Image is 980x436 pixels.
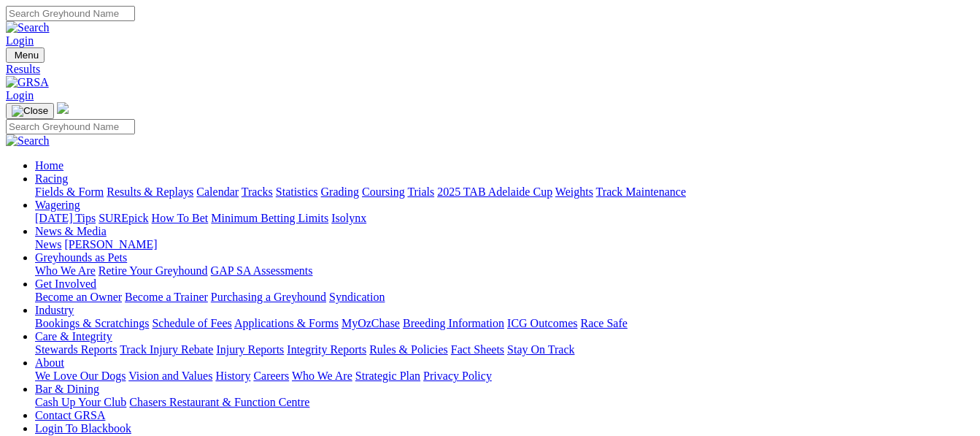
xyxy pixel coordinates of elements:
img: GRSA [6,76,49,89]
div: Care & Integrity [35,343,974,356]
a: Chasers Restaurant & Function Centre [129,396,309,408]
a: Stay On Track [507,343,574,356]
a: How To Bet [152,212,209,224]
a: Login To Blackbook [35,422,131,435]
a: Bookings & Scratchings [35,317,149,329]
div: About [35,370,974,383]
a: Contact GRSA [35,409,105,421]
a: MyOzChase [342,317,400,329]
a: Weights [555,186,593,198]
a: SUREpick [99,212,148,224]
input: Search [6,6,135,21]
a: Cash Up Your Club [35,396,126,408]
a: Strategic Plan [355,370,420,382]
a: Become a Trainer [125,291,208,303]
img: Search [6,134,50,148]
a: About [35,356,64,369]
a: Vision and Values [128,370,212,382]
div: Greyhounds as Pets [35,264,974,278]
a: Calendar [196,186,239,198]
a: Login [6,89,34,102]
a: Tracks [242,186,273,198]
span: Menu [15,50,39,61]
a: Industry [35,304,74,316]
a: Track Maintenance [596,186,686,198]
a: GAP SA Assessments [211,264,313,277]
a: Fields & Form [35,186,104,198]
a: Wagering [35,199,80,211]
img: Search [6,21,50,34]
a: History [215,370,250,382]
a: Get Involved [35,278,96,290]
a: Minimum Betting Limits [211,212,328,224]
a: Injury Reports [216,343,284,356]
a: Results [6,63,974,76]
button: Toggle navigation [6,103,54,119]
a: Become an Owner [35,291,122,303]
a: Integrity Reports [287,343,366,356]
div: Industry [35,317,974,330]
a: Care & Integrity [35,330,112,343]
img: Close [12,105,48,117]
a: Statistics [276,186,318,198]
div: Get Involved [35,291,974,304]
a: Coursing [362,186,405,198]
a: Grading [321,186,359,198]
button: Toggle navigation [6,47,45,63]
a: [DATE] Tips [35,212,96,224]
a: Syndication [329,291,385,303]
div: Wagering [35,212,974,225]
a: Home [35,159,63,172]
a: Stewards Reports [35,343,117,356]
a: [PERSON_NAME] [64,238,157,250]
a: Racing [35,172,68,185]
a: News & Media [35,225,107,237]
div: Racing [35,186,974,199]
a: 2025 TAB Adelaide Cup [437,186,552,198]
a: Race Safe [580,317,627,329]
a: Retire Your Greyhound [99,264,208,277]
a: Purchasing a Greyhound [211,291,326,303]
a: Greyhounds as Pets [35,251,127,264]
a: News [35,238,61,250]
input: Search [6,119,135,134]
a: Fact Sheets [451,343,504,356]
a: Privacy Policy [423,370,492,382]
a: Who We Are [35,264,96,277]
div: Bar & Dining [35,396,974,409]
a: Careers [253,370,289,382]
div: News & Media [35,238,974,251]
a: Who We Are [292,370,352,382]
a: ICG Outcomes [507,317,577,329]
a: We Love Our Dogs [35,370,126,382]
a: Bar & Dining [35,383,99,395]
a: Login [6,34,34,47]
a: Applications & Forms [234,317,339,329]
a: Results & Replays [107,186,193,198]
a: Breeding Information [403,317,504,329]
a: Isolynx [331,212,366,224]
img: logo-grsa-white.png [57,102,69,114]
a: Rules & Policies [369,343,448,356]
a: Track Injury Rebate [120,343,213,356]
a: Schedule of Fees [152,317,231,329]
a: Trials [407,186,434,198]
